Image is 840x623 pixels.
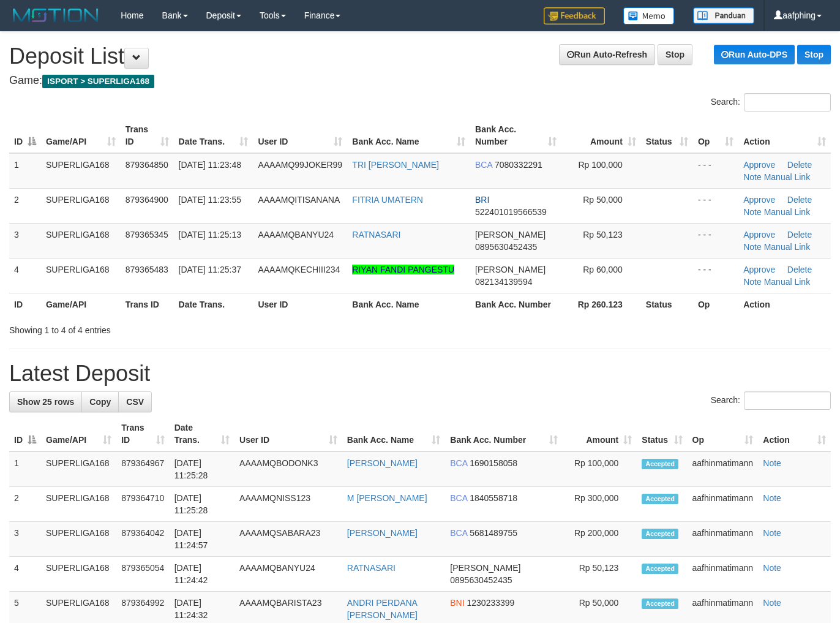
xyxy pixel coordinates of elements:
[170,487,234,522] td: [DATE] 11:25:28
[174,293,253,315] th: Date Trans.
[9,391,82,412] a: Show 25 rows
[714,45,795,64] a: Run Auto-DPS
[126,397,144,407] span: CSV
[174,118,253,153] th: Date Trans.: activate to sort column ascending
[623,7,675,25] img: Button%20Memo.svg
[495,160,542,170] span: Copy 7080332291 to clipboard
[787,160,812,170] a: Delete
[475,195,489,205] span: BRI
[170,451,234,487] td: [DATE] 11:25:28
[41,487,116,522] td: SUPERLIGA168
[658,44,692,65] a: Stop
[9,319,341,336] div: Showing 1 to 4 of 4 entries
[743,242,762,252] a: Note
[450,563,520,573] span: [PERSON_NAME]
[561,293,640,315] th: Rp 260.123
[475,242,537,252] span: Copy 0895630452435 to clipboard
[126,160,168,170] span: 879364850
[9,44,831,69] h1: Deposit List
[352,195,423,205] a: FITRIA UMATERN
[743,195,775,205] a: Approve
[693,293,738,315] th: Op
[234,451,342,487] td: AAAAMQBODONK3
[711,93,831,111] label: Search:
[637,417,687,451] th: Status: activate to sort column ascending
[41,522,116,557] td: SUPERLIGA168
[121,293,174,315] th: Trans ID
[9,557,41,592] td: 4
[234,487,342,522] td: AAAAMQNISS123
[467,598,515,608] span: Copy 1230233399 to clipboard
[41,223,121,258] td: SUPERLIGA168
[642,598,678,609] span: Accepted
[743,207,762,217] a: Note
[41,293,121,315] th: Game/API
[258,230,334,240] span: AAAAMQBANYU24
[743,277,762,287] a: Note
[9,293,41,315] th: ID
[743,265,775,274] a: Approve
[41,188,121,223] td: SUPERLIGA168
[450,458,467,468] span: BCA
[347,493,427,503] a: M [PERSON_NAME]
[41,258,121,293] td: SUPERLIGA168
[17,397,74,407] span: Show 25 rows
[445,417,563,451] th: Bank Acc. Number: activate to sort column ascending
[9,417,41,451] th: ID: activate to sort column descending
[743,160,775,170] a: Approve
[342,417,445,451] th: Bank Acc. Name: activate to sort column ascending
[352,265,454,274] a: RIYAN FANDI PANGESTU
[9,223,41,258] td: 3
[9,361,831,386] h1: Latest Deposit
[787,265,812,274] a: Delete
[763,458,781,468] a: Note
[41,153,121,189] td: SUPERLIGA168
[347,293,470,315] th: Bank Acc. Name
[253,118,347,153] th: User ID: activate to sort column ascending
[89,397,111,407] span: Copy
[583,195,623,205] span: Rp 50,000
[470,293,561,315] th: Bank Acc. Number
[763,563,781,573] a: Note
[116,522,169,557] td: 879364042
[352,230,400,240] a: RATNASARI
[450,528,467,538] span: BCA
[693,118,738,153] th: Op: activate to sort column ascending
[234,522,342,557] td: AAAAMQSABARA23
[743,172,762,182] a: Note
[9,6,102,25] img: MOTION_logo.png
[470,458,517,468] span: Copy 1690158058 to clipboard
[688,557,759,592] td: aafhinmatimann
[743,230,775,240] a: Approve
[693,188,738,223] td: - - -
[642,564,678,574] span: Accepted
[475,160,492,170] span: BCA
[470,118,561,153] th: Bank Acc. Number: activate to sort column ascending
[170,522,234,557] td: [DATE] 11:24:57
[563,451,637,487] td: Rp 100,000
[121,118,174,153] th: Trans ID: activate to sort column ascending
[475,277,532,287] span: Copy 082134139594 to clipboard
[688,487,759,522] td: aafhinmatimann
[347,118,470,153] th: Bank Acc. Name: activate to sort column ascending
[693,7,754,24] img: panduan.png
[563,522,637,557] td: Rp 200,000
[9,153,41,189] td: 1
[787,230,812,240] a: Delete
[253,293,347,315] th: User ID
[126,265,168,274] span: 879365483
[642,459,678,469] span: Accepted
[179,230,241,240] span: [DATE] 11:25:13
[41,118,121,153] th: Game/API: activate to sort column ascending
[234,417,342,451] th: User ID: activate to sort column ascending
[450,575,512,585] span: Copy 0895630452435 to clipboard
[763,493,781,503] a: Note
[41,557,116,592] td: SUPERLIGA168
[693,153,738,189] td: - - -
[42,75,154,88] span: ISPORT > SUPERLIGA168
[688,522,759,557] td: aafhinmatimann
[9,487,41,522] td: 2
[583,230,623,240] span: Rp 50,123
[9,258,41,293] td: 4
[764,277,811,287] a: Manual Link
